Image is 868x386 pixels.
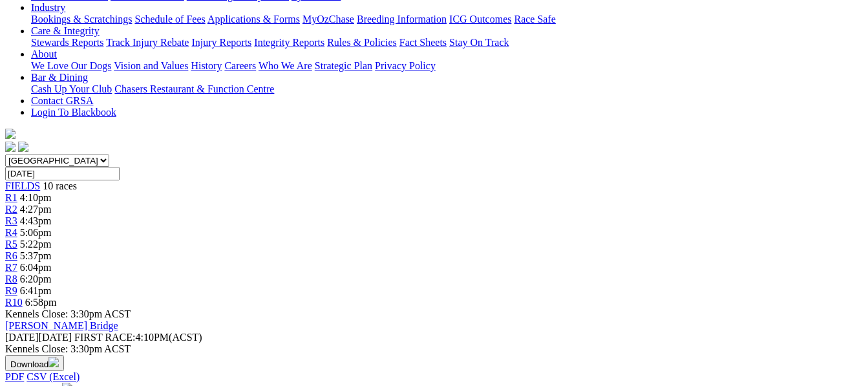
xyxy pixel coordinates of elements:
a: R2 [5,204,17,215]
span: 10 races [43,180,77,191]
a: R1 [5,192,17,203]
a: Bar & Dining [31,72,88,83]
a: Track Injury Rebate [106,37,189,48]
span: [DATE] [5,332,39,343]
a: R4 [5,227,17,238]
img: download.svg [48,357,59,367]
a: Stay On Track [449,37,509,48]
span: [DATE] [5,332,72,343]
span: 4:10pm [20,192,52,203]
button: Download [5,355,64,371]
span: 5:37pm [20,250,52,261]
a: PDF [5,371,24,382]
span: 4:10PM(ACST) [74,332,202,343]
span: 5:22pm [20,239,52,250]
a: R10 [5,297,23,308]
a: Bookings & Scratchings [31,14,132,25]
input: Select date [5,167,120,180]
a: R9 [5,285,17,296]
a: R3 [5,215,17,226]
a: Injury Reports [191,37,251,48]
a: R8 [5,273,17,284]
a: About [31,48,57,59]
a: ICG Outcomes [449,14,511,25]
a: Stewards Reports [31,37,103,48]
span: 6:41pm [20,285,52,296]
a: R5 [5,239,17,250]
a: Race Safe [514,14,555,25]
div: Kennels Close: 3:30pm ACST [5,343,863,355]
a: R7 [5,262,17,273]
div: Care & Integrity [31,37,863,48]
a: History [191,60,222,71]
a: Vision and Values [114,60,188,71]
span: 4:27pm [20,204,52,215]
a: Fact Sheets [399,37,447,48]
span: 6:58pm [25,297,57,308]
div: Bar & Dining [31,83,863,95]
a: Login To Blackbook [31,107,116,118]
a: We Love Our Dogs [31,60,111,71]
a: R6 [5,250,17,261]
div: About [31,60,863,72]
a: Careers [224,60,256,71]
a: CSV (Excel) [26,371,79,382]
img: facebook.svg [5,142,16,152]
a: Schedule of Fees [134,14,205,25]
img: logo-grsa-white.png [5,129,16,139]
a: Applications & Forms [207,14,300,25]
a: Rules & Policies [327,37,397,48]
a: Contact GRSA [31,95,93,106]
div: Download [5,371,863,383]
a: FIELDS [5,180,40,191]
img: twitter.svg [18,142,28,152]
div: Industry [31,14,863,25]
span: Kennels Close: 3:30pm ACST [5,308,131,319]
a: Care & Integrity [31,25,100,36]
a: Strategic Plan [315,60,372,71]
a: Who We Are [259,60,312,71]
span: FIRST RACE: [74,332,135,343]
a: Industry [31,2,65,13]
a: Cash Up Your Club [31,83,112,94]
span: 6:04pm [20,262,52,273]
a: MyOzChase [302,14,354,25]
a: [PERSON_NAME] Bridge [5,320,118,331]
span: 4:43pm [20,215,52,226]
span: 6:20pm [20,273,52,284]
span: 5:06pm [20,227,52,238]
a: Privacy Policy [375,60,436,71]
a: Chasers Restaurant & Function Centre [114,83,274,94]
a: Breeding Information [357,14,447,25]
a: Integrity Reports [254,37,324,48]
